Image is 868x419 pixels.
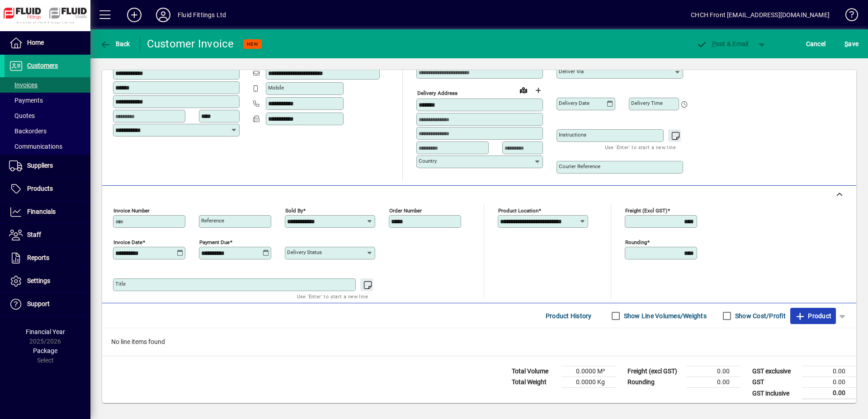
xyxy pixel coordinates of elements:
[27,208,56,215] span: Financials
[5,201,90,223] a: Financials
[507,366,561,377] td: Total Volume
[498,207,538,214] mat-label: Product location
[546,309,592,323] span: Product History
[285,207,303,214] mat-label: Sold by
[692,36,753,52] button: Post & Email
[686,377,741,388] td: 0.00
[90,36,140,52] app-page-header-button: Back
[622,311,707,320] label: Show Line Volumes/Weights
[5,108,90,123] a: Quotes
[559,132,586,138] mat-label: Instructions
[542,308,595,324] button: Product History
[5,247,90,269] a: Reports
[26,328,65,335] span: Financial Year
[419,158,437,164] mat-label: Country
[389,207,422,214] mat-label: Order number
[149,7,178,23] button: Profile
[561,377,616,388] td: 0.0000 Kg
[98,36,132,52] button: Back
[804,36,828,52] button: Cancel
[113,239,142,245] mat-label: Invoice date
[5,224,90,246] a: Staff
[102,328,856,356] div: No line items found
[691,8,830,22] div: CHCH Front [EMAIL_ADDRESS][DOMAIN_NAME]
[5,32,90,54] a: Home
[5,77,90,93] a: Invoices
[268,85,284,91] mat-label: Mobile
[33,347,57,354] span: Package
[5,293,90,315] a: Support
[5,178,90,200] a: Products
[287,249,322,255] mat-label: Delivery status
[9,81,38,89] span: Invoices
[201,217,224,224] mat-label: Reference
[516,83,531,97] a: View on map
[199,239,230,245] mat-label: Payment due
[795,309,831,323] span: Product
[559,100,590,106] mat-label: Delivery date
[9,112,35,119] span: Quotes
[748,377,802,388] td: GST
[790,308,836,324] button: Product
[5,270,90,292] a: Settings
[802,388,856,399] td: 0.00
[120,7,149,23] button: Add
[686,366,741,377] td: 0.00
[5,93,90,108] a: Payments
[625,239,647,245] mat-label: Rounding
[733,311,786,320] label: Show Cost/Profit
[531,83,545,98] button: Choose address
[113,207,150,214] mat-label: Invoice number
[802,377,856,388] td: 0.00
[844,37,859,51] span: ave
[297,291,368,301] mat-hint: Use 'Enter' to start a new line
[623,377,686,388] td: Rounding
[5,139,90,154] a: Communications
[712,40,716,47] span: P
[9,97,43,104] span: Payments
[839,2,857,31] a: Knowledge Base
[27,39,44,46] span: Home
[623,366,686,377] td: Freight (excl GST)
[748,366,802,377] td: GST exclusive
[9,127,47,135] span: Backorders
[507,377,561,388] td: Total Weight
[27,162,53,169] span: Suppliers
[27,185,53,192] span: Products
[561,366,616,377] td: 0.0000 M³
[605,142,676,152] mat-hint: Use 'Enter' to start a new line
[5,123,90,139] a: Backorders
[696,40,749,47] span: ost & Email
[178,8,226,22] div: Fluid Fittings Ltd
[9,143,62,150] span: Communications
[100,40,130,47] span: Back
[559,68,584,75] mat-label: Deliver via
[27,231,41,238] span: Staff
[147,37,234,51] div: Customer Invoice
[5,155,90,177] a: Suppliers
[27,254,49,261] span: Reports
[559,163,600,169] mat-label: Courier Reference
[806,37,826,51] span: Cancel
[842,36,861,52] button: Save
[247,41,258,47] span: NEW
[631,100,663,106] mat-label: Delivery time
[115,281,126,287] mat-label: Title
[625,207,667,214] mat-label: Freight (excl GST)
[27,300,50,307] span: Support
[802,366,856,377] td: 0.00
[748,388,802,399] td: GST inclusive
[27,62,58,69] span: Customers
[844,40,848,47] span: S
[27,277,50,284] span: Settings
